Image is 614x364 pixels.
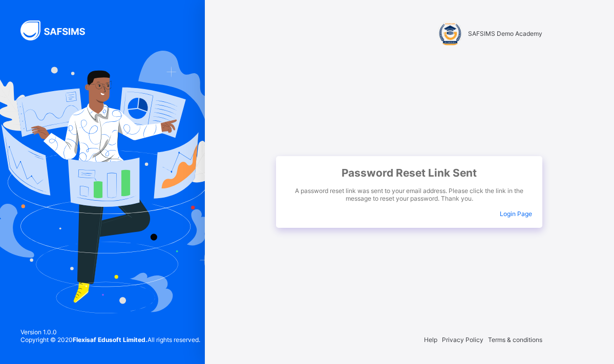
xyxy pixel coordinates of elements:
strong: Flexisaf Edusoft Limited. [73,336,147,344]
span: Help [424,336,437,344]
span: Version 1.0.0 [20,328,200,336]
img: SAFSIMS Demo Academy [437,20,463,46]
span: Privacy Policy [442,336,483,344]
a: Login Page [500,210,532,218]
img: SAFSIMS Logo [20,20,97,40]
span: Password Reset Link Sent [286,166,532,179]
span: A password reset link was sent to your email address. Please click the link in the message to res... [286,187,532,202]
span: SAFSIMS Demo Academy [468,30,542,37]
span: Terms & conditions [488,336,542,344]
span: Copyright © 2020 All rights reserved. [20,336,200,344]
